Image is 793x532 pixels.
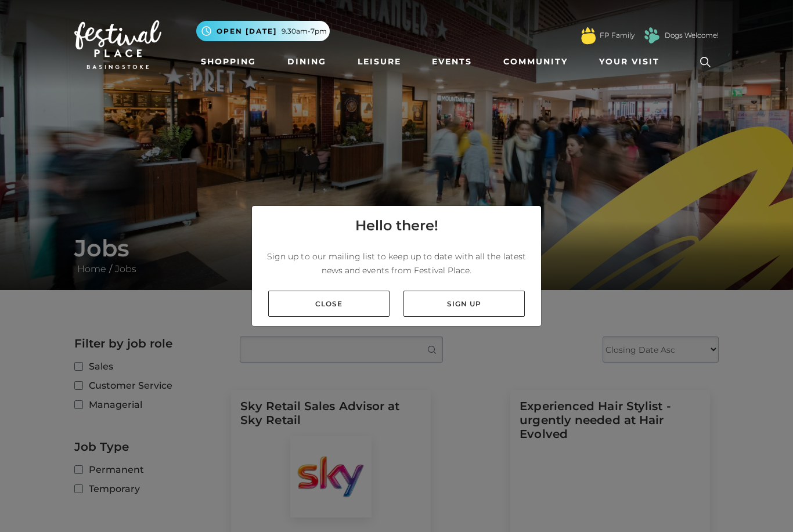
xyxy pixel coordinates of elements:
[599,56,659,68] span: Your Visit
[600,30,635,41] a: FP Family
[261,249,532,277] p: Sign up to our mailing list to keep up to date with all the latest news and events from Festival ...
[217,26,277,37] span: Open [DATE]
[268,291,390,317] a: Close
[283,51,331,73] a: Dining
[499,51,572,73] a: Community
[282,26,327,37] span: 9.30am-7pm
[355,215,438,236] h4: Hello there!
[665,30,719,41] a: Dogs Welcome!
[594,51,670,73] a: Your Visit
[74,20,161,69] img: Festival Place Logo
[353,51,406,73] a: Leisure
[427,51,477,73] a: Events
[196,21,330,41] button: Open [DATE] 9.30am-7pm
[403,291,525,317] a: Sign up
[196,51,261,73] a: Shopping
